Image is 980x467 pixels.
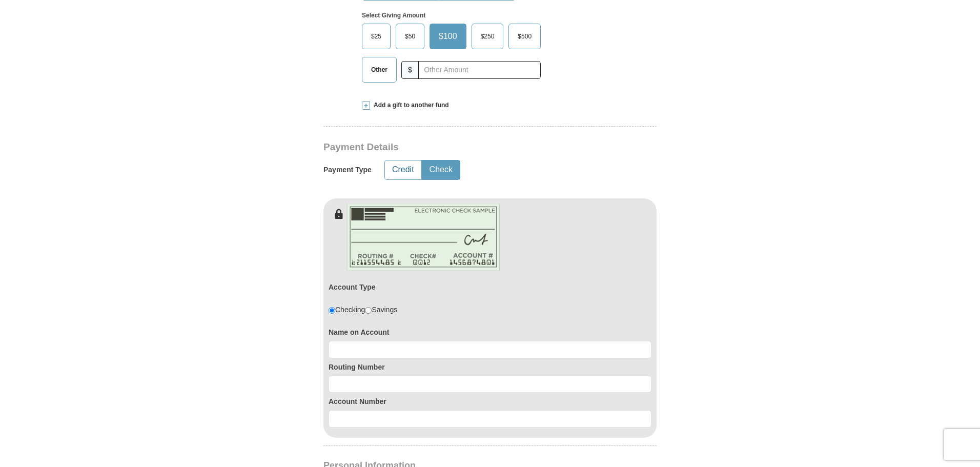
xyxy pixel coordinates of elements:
[329,282,376,292] label: Account Type
[366,29,386,44] span: $25
[400,29,420,44] span: $50
[370,101,449,110] span: Add a gift to another fund
[476,29,500,44] span: $250
[329,362,651,372] label: Routing Number
[346,204,500,271] img: check-en.png
[323,166,372,174] h5: Payment Type
[366,62,393,77] span: Other
[401,61,419,79] span: $
[329,304,397,315] div: Checking Savings
[418,61,541,79] input: Other Amount
[513,29,537,44] span: $500
[329,396,651,407] label: Account Number
[434,29,462,44] span: $100
[385,160,421,179] button: Credit
[362,12,425,19] strong: Select Giving Amount
[329,327,651,337] label: Name on Account
[422,160,460,179] button: Check
[323,141,585,153] h3: Payment Details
